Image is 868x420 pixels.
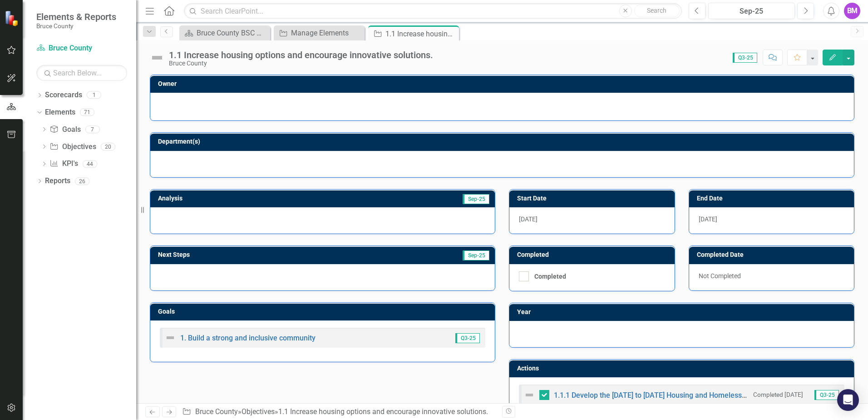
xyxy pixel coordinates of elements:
[158,80,849,87] h3: Owner
[517,365,849,372] h3: Actions
[36,11,116,22] span: Elements & Reports
[184,3,682,19] input: Search ClearPoint...
[524,390,535,400] img: Not Defined
[158,195,314,202] h3: Analysis
[150,50,164,65] img: Not Defined
[647,7,666,14] span: Search
[291,27,362,39] div: Manage Elements
[197,27,268,39] div: Bruce County BSC Welcome Page
[83,160,97,168] div: 44
[844,3,860,19] button: BM
[49,125,80,135] a: Goals
[517,309,849,315] h3: Year
[517,195,670,202] h3: Start Date
[75,177,89,185] div: 26
[87,91,101,99] div: 1
[49,159,78,169] a: KPI's
[101,143,115,150] div: 20
[517,251,670,258] h3: Completed
[753,390,803,399] small: Completed [DATE]
[463,194,489,204] span: Sep-25
[36,43,127,54] a: Bruce County
[45,176,70,186] a: Reports
[697,251,850,258] h3: Completed Date
[36,65,127,81] input: Search Below...
[689,264,854,290] div: Not Completed
[158,138,849,145] h3: Department(s)
[180,334,316,342] a: 1. Build a strong and inclusive community
[165,332,176,343] img: Not Defined
[158,251,335,258] h3: Next Steps
[699,215,717,223] span: [DATE]
[455,333,480,343] span: Q3-25
[36,22,116,30] small: Bruce County
[5,10,20,26] img: ClearPoint Strategy
[80,109,94,116] div: 71
[49,142,96,152] a: Objectives
[182,407,495,417] div: » »
[85,125,100,133] div: 7
[182,27,268,39] a: Bruce County BSC Welcome Page
[169,60,433,67] div: Bruce County
[195,407,238,416] a: Bruce County
[463,250,489,260] span: Sep-25
[814,390,839,400] span: Q3-25
[519,215,538,223] span: [DATE]
[158,308,490,315] h3: Goals
[276,27,362,39] a: Manage Elements
[711,6,792,17] div: Sep-25
[634,5,680,17] button: Search
[45,107,75,118] a: Elements
[242,407,275,416] a: Objectives
[385,28,457,40] div: 1.1 Increase housing options and encourage innovative solutions.
[169,50,433,60] div: 1.1 Increase housing options and encourage innovative solutions.
[733,53,757,63] span: Q3-25
[278,407,488,416] div: 1.1 Increase housing options and encourage innovative solutions.
[837,389,859,411] div: Open Intercom Messenger
[697,195,850,202] h3: End Date
[45,90,82,100] a: Scorecards
[708,3,795,19] button: Sep-25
